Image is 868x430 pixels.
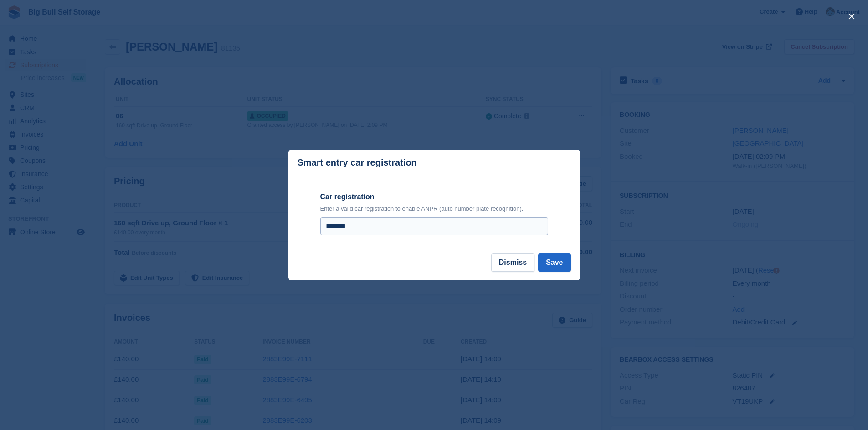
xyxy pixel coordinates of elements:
[844,9,859,24] button: close
[298,157,417,168] p: Smart entry car registration
[491,253,534,272] button: Dismiss
[320,204,548,213] p: Enter a valid car registration to enable ANPR (auto number plate recognition).
[538,253,570,272] button: Save
[320,192,548,202] label: Car registration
